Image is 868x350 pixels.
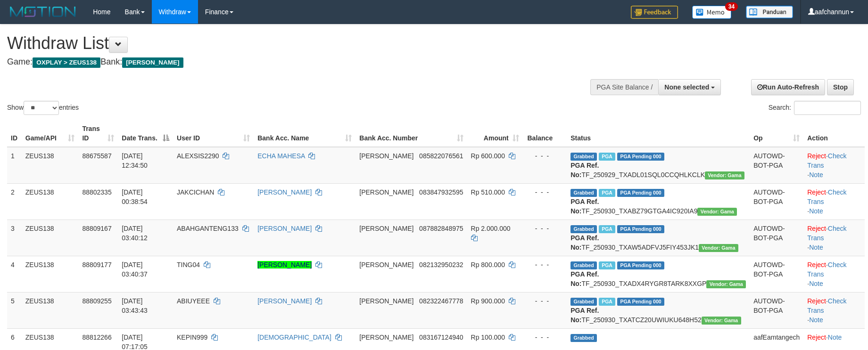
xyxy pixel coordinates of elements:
[527,151,563,161] div: - - -
[570,225,597,233] span: Grabbed
[7,147,22,184] td: 1
[809,316,823,324] a: Note
[664,83,709,91] span: None selected
[807,152,846,169] a: Check Trans
[617,153,664,161] span: PGA Pending
[419,225,463,232] span: Copy 087882848975 to clipboard
[257,297,312,305] a: [PERSON_NAME]
[570,162,599,179] b: PGA Ref. No:
[750,220,803,256] td: AUTOWD-BOT-PGA
[467,120,523,147] th: Amount: activate to sort column ascending
[82,297,111,305] span: 88809255
[33,57,100,68] span: OXPLAY > ZEUS138
[828,334,842,341] a: Note
[471,297,505,305] span: Rp 900.000
[7,220,22,256] td: 3
[725,2,738,11] span: 34
[807,225,846,242] a: Check Trans
[751,79,825,95] a: Run Auto-Refresh
[527,187,563,197] div: - - -
[617,225,664,233] span: PGA Pending
[567,147,750,184] td: TF_250929_TXADL01SQL0CCQHLKCLK
[570,198,599,215] b: PGA Ref. No:
[746,6,793,18] img: panduan.png
[809,207,823,215] a: Note
[82,152,111,160] span: 88675587
[803,183,865,220] td: · ·
[570,298,597,306] span: Grabbed
[177,261,200,269] span: TING04
[570,189,597,197] span: Grabbed
[359,225,413,232] span: [PERSON_NAME]
[257,152,305,160] a: ECHA MAHESA
[705,171,744,179] span: Vendor URL: https://trx31.1velocity.biz
[599,153,615,161] span: Marked by aafpengsreynich
[359,334,413,341] span: [PERSON_NAME]
[257,261,312,269] a: [PERSON_NAME]
[22,147,79,184] td: ZEUS138
[7,101,79,115] label: Show entries
[359,297,413,305] span: [PERSON_NAME]
[570,153,597,161] span: Grabbed
[419,334,463,341] span: Copy 083167124940 to clipboard
[359,261,413,269] span: [PERSON_NAME]
[82,334,111,341] span: 88812266
[803,256,865,292] td: · ·
[631,6,678,19] img: Feedback.jpg
[807,261,826,269] a: Reject
[419,261,463,269] span: Copy 082132950232 to clipboard
[570,334,597,342] span: Grabbed
[599,298,615,306] span: Marked by aaftanly
[177,334,207,341] span: KEPIN999
[7,292,22,328] td: 5
[22,220,79,256] td: ZEUS138
[599,189,615,197] span: Marked by aafsreyleap
[471,261,505,269] span: Rp 800.000
[617,261,664,269] span: PGA Pending
[82,225,111,232] span: 88809167
[807,188,846,205] a: Check Trans
[82,261,111,269] span: 88809177
[7,256,22,292] td: 4
[24,101,59,115] select: Showentries
[769,101,861,115] label: Search:
[570,307,599,324] b: PGA Ref. No:
[807,261,846,278] a: Check Trans
[22,183,79,220] td: ZEUS138
[807,334,826,341] a: Reject
[122,261,148,278] span: [DATE] 03:40:37
[697,208,737,216] span: Vendor URL: https://trx31.1velocity.biz
[122,152,148,169] span: [DATE] 12:34:50
[807,225,826,232] a: Reject
[750,292,803,328] td: AUTOWD-BOT-PGA
[419,152,463,160] span: Copy 085822076561 to clipboard
[122,188,148,205] span: [DATE] 00:38:54
[359,188,413,196] span: [PERSON_NAME]
[750,120,803,147] th: Op: activate to sort column ascending
[22,292,79,328] td: ZEUS138
[22,120,79,147] th: Game/API: activate to sort column ascending
[7,5,79,19] img: MOTION_logo.png
[122,225,148,242] span: [DATE] 03:40:12
[807,297,826,305] a: Reject
[809,171,823,179] a: Note
[803,220,865,256] td: · ·
[22,256,79,292] td: ZEUS138
[122,57,183,68] span: [PERSON_NAME]
[750,147,803,184] td: AUTOWD-BOT-PGA
[355,120,467,147] th: Bank Acc. Number: activate to sort column ascending
[699,244,738,252] span: Vendor URL: https://trx31.1velocity.biz
[122,297,148,314] span: [DATE] 03:43:43
[527,224,563,233] div: - - -
[177,188,214,196] span: JAKCICHAN
[177,297,210,305] span: ABIUYEEE
[807,152,826,160] a: Reject
[257,225,312,232] a: [PERSON_NAME]
[257,334,331,341] a: [DEMOGRAPHIC_DATA]
[471,152,505,160] span: Rp 600.000
[419,188,463,196] span: Copy 083847932595 to clipboard
[527,296,563,306] div: - - -
[118,120,173,147] th: Date Trans.: activate to sort column descending
[803,292,865,328] td: · ·
[7,57,569,67] h4: Game: Bank:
